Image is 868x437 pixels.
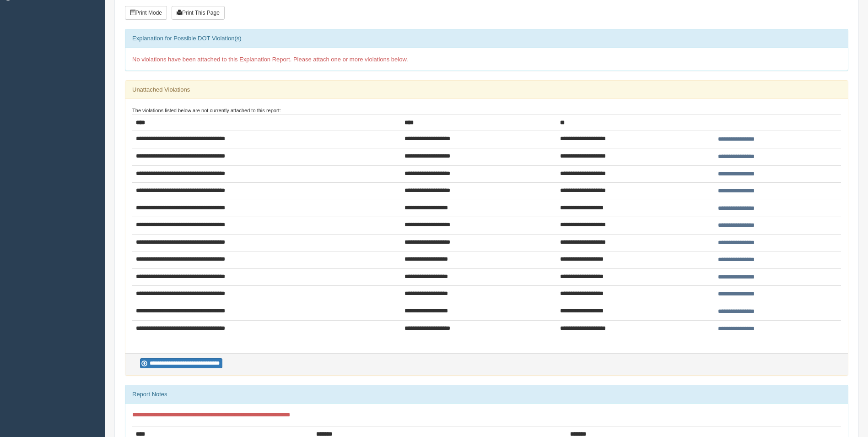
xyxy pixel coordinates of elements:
[132,108,281,113] small: The violations listed below are not currently attached to this report:
[125,385,848,404] div: Report Notes
[125,81,848,99] div: Unattached Violations
[132,56,408,63] span: No violations have been attached to this Explanation Report. Please attach one or more violations...
[172,6,225,20] button: Print This Page
[125,6,167,20] button: Print Mode
[125,29,848,48] div: Explanation for Possible DOT Violation(s)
